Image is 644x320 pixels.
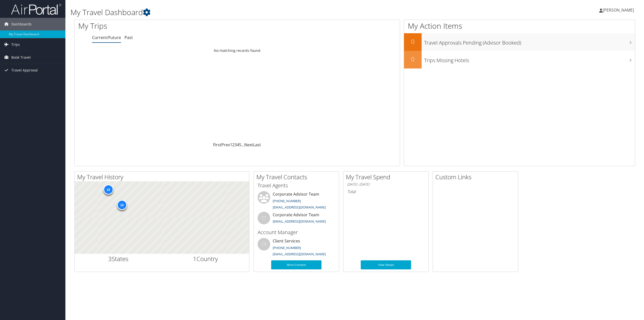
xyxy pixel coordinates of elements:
[404,55,422,63] h2: 0
[256,173,339,181] h2: My Travel Contacts
[273,199,301,203] a: [PHONE_NUMBER]
[234,142,237,148] a: 3
[11,38,20,51] span: Trips
[424,37,635,46] h3: Travel Approvals Pending (Advisor Booked)
[404,21,635,31] h1: My Action Items
[92,35,121,40] a: Current/Future
[11,64,38,77] span: Travel Approval
[241,142,244,148] span: …
[361,260,411,269] a: View Details
[239,142,241,148] a: 5
[255,191,338,212] li: Corporate Advisor Team
[404,37,422,46] h2: 0
[347,189,425,194] h6: Total
[193,255,196,263] span: 1
[78,255,158,263] h2: States
[125,35,133,40] a: Past
[273,245,301,250] a: [PHONE_NUMBER]
[70,7,450,18] h1: My Travel Dashboard
[273,252,326,256] a: [EMAIL_ADDRESS][DOMAIN_NAME]
[237,142,239,148] a: 4
[253,142,261,148] a: Last
[108,255,112,263] span: 3
[117,200,127,210] div: 10
[255,238,338,259] li: Client Services
[258,182,335,189] h3: Travel Agents
[424,54,635,64] h3: Trips Missing Hotels
[11,51,31,64] span: Book Travel
[599,3,639,18] a: [PERSON_NAME]
[77,173,249,181] h2: My Travel History
[166,255,246,263] h2: Country
[103,185,113,195] div: 10
[213,142,221,148] a: First
[11,18,32,30] span: Dashboards
[74,46,400,55] td: No matching records found
[404,33,635,51] a: 0Travel Approvals Pending (Advisor Booked)
[346,173,428,181] h2: My Travel Spend
[603,7,634,13] span: [PERSON_NAME]
[78,21,260,31] h1: My Trips
[230,142,232,148] a: 1
[404,51,635,68] a: 0Trips Missing Hotels
[271,260,321,269] a: More Contacts
[273,219,326,224] a: [EMAIL_ADDRESS][DOMAIN_NAME]
[258,229,335,236] h3: Account Manager
[221,142,230,148] a: Prev
[244,142,253,148] a: Next
[232,142,234,148] a: 2
[258,212,270,224] div: CT
[347,182,425,187] h6: [DATE] - [DATE]
[258,238,270,251] div: CS
[435,173,518,181] h2: Custom Links
[273,205,326,209] a: [EMAIL_ADDRESS][DOMAIN_NAME]
[255,212,338,228] li: Corporate Advisor Team
[11,3,61,15] img: airportal-logo.png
